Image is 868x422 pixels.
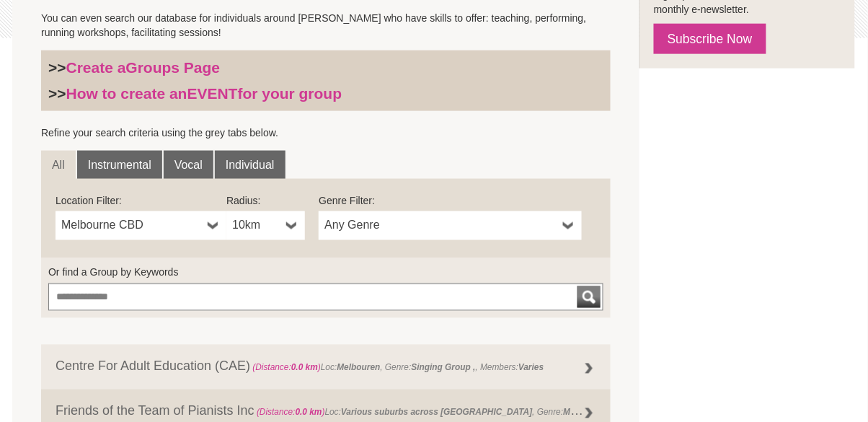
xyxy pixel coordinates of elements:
a: Create aGroups Page [66,59,221,76]
span: (Distance: ) [252,363,321,373]
strong: Singing Group , [412,363,476,373]
span: Loc: , Genre: , [254,404,668,418]
strong: Various suburbs across [GEOGRAPHIC_DATA] [341,408,532,418]
label: Radius: [226,193,305,208]
a: Subscribe Now [654,24,766,54]
a: Individual [215,151,285,180]
a: Instrumental [77,151,162,180]
label: Location Filter: [56,193,226,208]
p: You can even search our database for individuals around [PERSON_NAME] who have skills to offer: t... [41,11,611,40]
span: 10km [232,217,280,234]
strong: Melbouren [337,363,380,373]
p: Refine your search criteria using the grey tabs below. [41,126,611,140]
a: All [41,151,76,180]
strong: Groups Page [125,59,220,76]
strong: EVENT [187,85,238,102]
span: Melbourne CBD [61,217,202,234]
a: Any Genre [319,211,582,240]
a: Melbourne CBD [56,211,226,240]
h3: >> [48,58,603,77]
a: 10km [226,211,305,240]
span: (Distance: ) [257,408,325,418]
h3: >> [48,84,603,103]
strong: Music Session (regular) , [564,404,665,418]
span: Any Genre [324,217,557,234]
label: Or find a Group by Keywords [48,265,603,280]
span: Loc: , Genre: , Members: [250,363,544,373]
a: Vocal [164,151,213,180]
a: Centre For Adult Education (CAE) (Distance:0.0 km)Loc:Melbouren, Genre:Singing Group ,, Members:V... [41,345,611,390]
strong: 0.0 km [296,408,322,418]
strong: 0.0 km [291,363,318,373]
a: How to create anEVENTfor your group [66,85,342,102]
label: Genre Filter: [319,193,582,208]
strong: Varies [518,363,544,373]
